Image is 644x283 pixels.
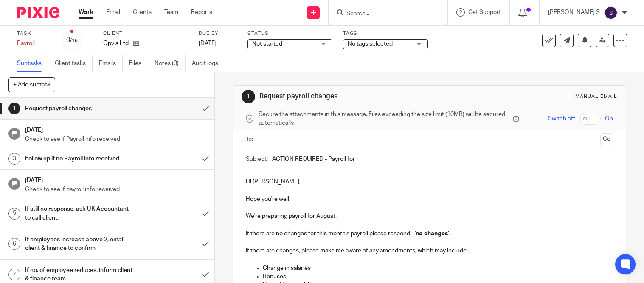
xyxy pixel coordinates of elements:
[8,238,20,250] div: 6
[346,10,422,18] input: Search
[8,208,20,220] div: 5
[246,155,268,163] label: Subject:
[191,8,212,17] a: Reports
[17,30,51,37] label: Task
[600,133,613,146] button: Cc
[25,233,134,255] h1: If employees increase above 2, email client & finance to confirm
[17,39,51,48] div: Payroll
[416,231,450,237] strong: no changes'.
[259,92,447,101] h1: Request payroll changes
[604,6,618,20] img: svg%3E
[25,102,134,115] h1: Request payroll changes
[66,35,78,45] div: 0
[70,38,78,43] small: /16
[133,8,152,17] a: Clients
[199,40,217,46] span: [DATE]
[548,8,600,17] p: [PERSON_NAME] S
[79,8,93,17] a: Work
[129,55,148,72] a: Files
[247,30,332,37] label: Status
[25,124,206,134] h1: [DATE]
[259,110,511,128] span: Secure the attachments in this message. Files exceeding the size limit (10MB) will be secured aut...
[106,8,120,17] a: Email
[25,152,134,165] h1: Follow up if no Payroll info received
[192,55,225,72] a: Audit logs
[8,103,20,114] div: 1
[575,93,617,100] div: Manual email
[246,229,613,238] p: If there are no changes for this month's payroll please respond - '
[468,9,501,15] span: Get Support
[263,264,613,272] p: Change in salaries
[246,135,255,144] label: To:
[103,39,129,48] p: Opvia Ltd
[348,41,393,47] span: No tags selected
[25,135,206,143] p: Check to see if Payroll info received
[17,7,59,18] img: Pixie
[103,30,188,37] label: Client
[548,114,575,123] span: Switch off
[252,41,282,47] span: Not started
[25,203,134,224] h1: If still no response, ask UK Accountant to call client.
[25,185,206,194] p: Check to see if payroll info received
[8,153,20,165] div: 3
[199,30,237,37] label: Due by
[164,8,178,17] a: Team
[246,246,613,255] p: If there are changes, please make me aware of any amendments, which may include:
[605,114,613,123] span: On
[55,55,93,72] a: Client tasks
[246,177,613,186] p: Hi [PERSON_NAME],
[25,174,206,185] h1: [DATE]
[263,272,613,281] p: Bonuses
[99,55,123,72] a: Emails
[246,212,613,220] p: We're preparing payroll for August.
[8,77,55,92] button: + Add subtask
[155,55,186,72] a: Notes (0)
[8,269,20,280] div: 7
[246,195,613,203] p: Hope you're well!
[17,55,48,72] a: Subtasks
[343,30,428,37] label: Tags
[242,90,255,103] div: 1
